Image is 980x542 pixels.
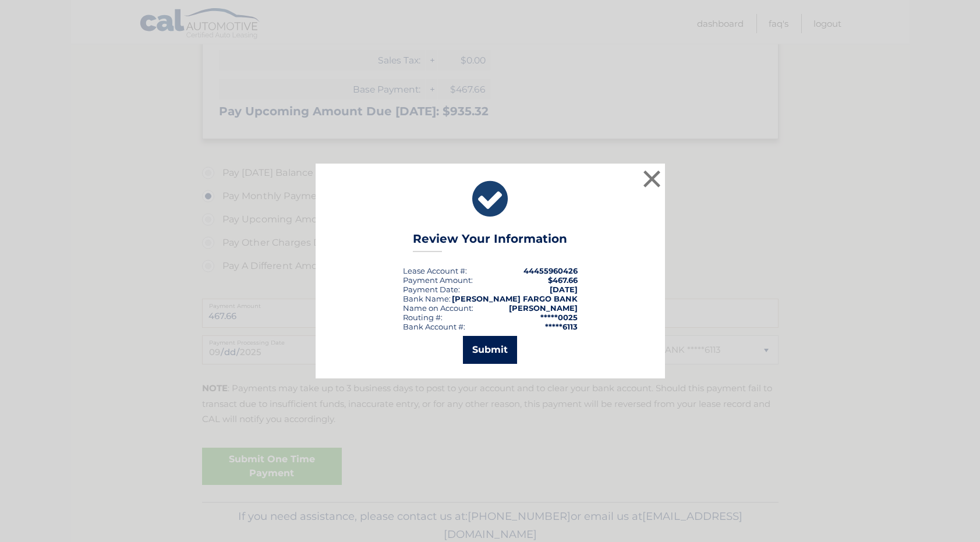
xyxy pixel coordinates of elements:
[403,285,460,294] div: :
[523,266,578,275] strong: 44455960426
[403,313,443,322] div: Routing #:
[403,275,473,285] div: Payment Amount:
[403,294,451,303] div: Bank Name:
[509,303,578,313] strong: [PERSON_NAME]
[403,322,465,331] div: Bank Account #:
[641,167,664,190] button: ×
[403,285,458,294] span: Payment Date
[463,336,517,364] button: Submit
[548,275,578,285] span: $467.66
[403,303,473,313] div: Name on Account:
[403,266,467,275] div: Lease Account #:
[550,285,578,294] span: [DATE]
[452,294,578,303] strong: [PERSON_NAME] FARGO BANK
[413,232,567,252] h3: Review Your Information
